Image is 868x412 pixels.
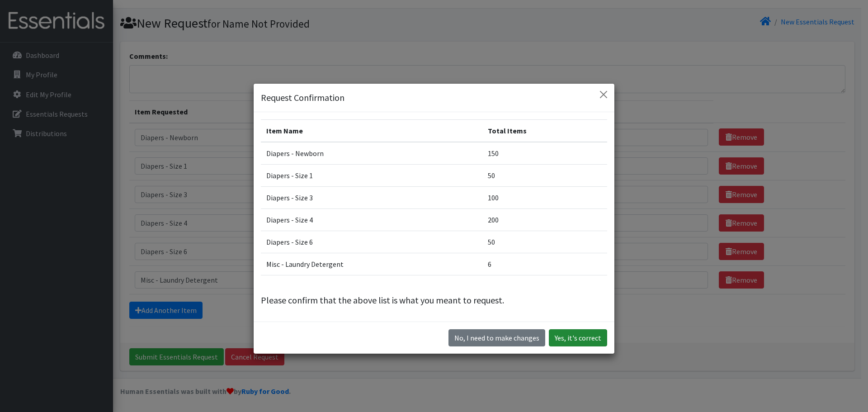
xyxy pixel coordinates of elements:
th: Total Items [482,120,607,142]
td: Diapers - Size 6 [261,231,482,253]
td: 50 [482,165,607,187]
td: 200 [482,209,607,231]
td: Diapers - Size 4 [261,209,482,231]
button: No I need to make changes [448,329,545,346]
td: Diapers - Newborn [261,142,482,165]
button: Yes, it's correct [549,329,607,346]
td: 50 [482,231,607,253]
td: 6 [482,253,607,275]
td: 100 [482,187,607,209]
p: Please confirm that the above list is what you meant to request. [261,294,607,307]
td: Diapers - Size 1 [261,165,482,187]
td: 150 [482,142,607,165]
button: Close [596,87,611,102]
th: Item Name [261,120,482,142]
td: Misc - Laundry Detergent [261,253,482,275]
td: Diapers - Size 3 [261,187,482,209]
h5: Request Confirmation [261,91,344,104]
